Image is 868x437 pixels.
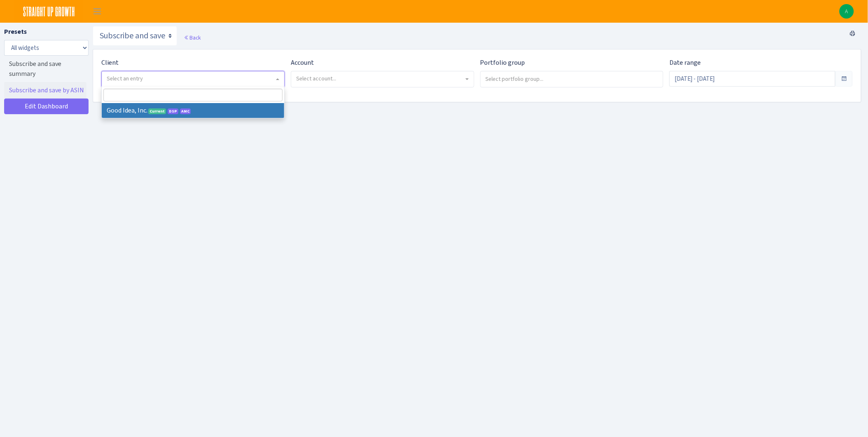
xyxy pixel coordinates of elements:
[840,4,854,19] img: Alisha
[107,75,143,82] span: Select an entry
[4,99,89,114] a: Edit Dashboard
[669,58,701,68] label: Date range
[481,71,663,86] input: Select portfolio group...
[87,5,108,18] button: Toggle navigation
[4,82,87,99] a: Subscribe and save by ASIN
[148,108,166,114] span: Current
[4,56,87,82] a: Subscribe and save summary
[184,34,201,41] a: Back
[840,4,854,19] a: A
[296,75,336,82] span: Select account...
[480,58,525,68] label: Portfolio group
[102,103,284,118] li: Good Idea, Inc.
[168,108,178,114] span: DSP
[101,58,119,68] label: Client
[4,27,27,37] label: Presets
[291,58,314,68] label: Account
[180,108,191,114] span: AMC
